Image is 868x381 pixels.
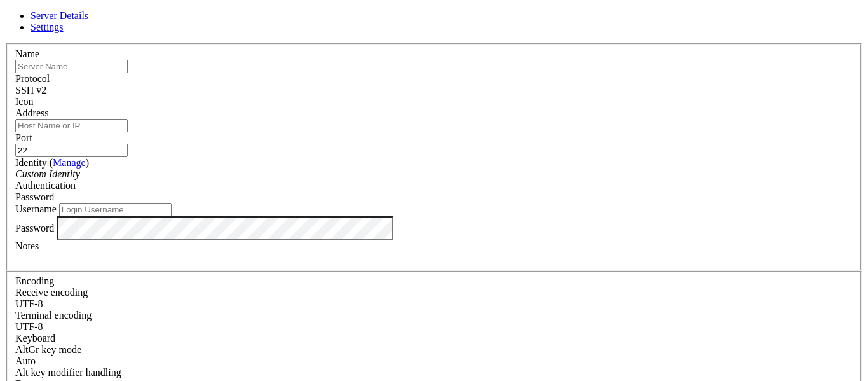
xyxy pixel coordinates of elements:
[31,22,64,32] a: Settings
[31,10,88,21] a: Server Details
[15,298,853,310] div: UTF-8
[15,287,88,298] label: Set the expected encoding for data received from the host. If the encodings do not match, visual ...
[15,191,853,203] div: Password
[15,48,39,59] label: Name
[15,333,55,343] label: Keyboard
[15,367,121,378] label: Controls how the Alt key is handled. Escape: Send an ESC prefix. 8-Bit: Add 128 to the typed char...
[15,107,48,118] label: Address
[15,240,39,251] label: Notes
[15,344,81,355] label: Set the expected encoding for data received from the host. If the encodings do not match, visual ...
[15,144,128,157] input: Port Number
[15,169,853,180] div: Custom Identity
[15,85,46,95] span: SSH v2
[15,356,36,366] span: Auto
[15,180,76,191] label: Authentication
[15,132,32,143] label: Port
[15,96,33,107] label: Icon
[15,169,80,179] i: Custom Identity
[15,310,92,321] label: The default terminal encoding. ISO-2022 enables character map translations (like graphics maps). ...
[15,321,853,333] div: UTF-8
[15,85,853,96] div: SSH v2
[50,157,89,168] span: ( )
[15,157,89,168] label: Identity
[15,73,50,84] label: Protocol
[53,157,86,168] a: Manage
[59,203,172,216] input: Login Username
[15,204,57,214] label: Username
[15,275,54,286] label: Encoding
[15,356,853,367] div: Auto
[15,298,43,309] span: UTF-8
[15,191,54,202] span: Password
[15,222,54,233] label: Password
[15,119,128,132] input: Host Name or IP
[15,60,128,73] input: Server Name
[15,321,43,332] span: UTF-8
